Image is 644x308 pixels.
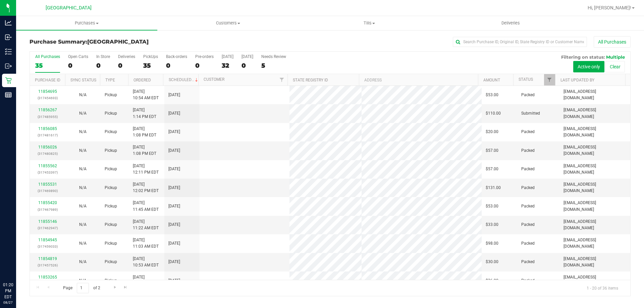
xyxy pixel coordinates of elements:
span: [EMAIL_ADDRESS][DOMAIN_NAME] [563,163,626,176]
a: 11855146 [38,219,57,224]
inline-svg: Analytics [5,19,12,26]
span: Packed [521,222,535,228]
span: [EMAIL_ADDRESS][DOMAIN_NAME] [563,256,626,268]
div: 5 [261,62,286,69]
span: Not Applicable [79,111,87,116]
a: Status [519,77,533,82]
span: $36.00 [486,278,498,284]
div: 32 [222,62,233,69]
span: [DATE] 10:53 AM EDT [133,256,159,268]
span: Page of 2 [57,283,106,293]
span: Packed [521,240,535,247]
span: [DATE] [168,110,180,117]
a: 11856267 [38,108,57,112]
span: Pickup [105,278,117,284]
span: [DATE] [168,92,180,98]
div: In Store [96,54,110,59]
span: Pickup [105,222,117,228]
button: N/A [79,92,87,98]
span: Not Applicable [79,167,87,171]
span: $53.00 [486,92,498,98]
a: Amount [483,78,500,82]
span: Pickup [105,92,117,98]
p: (317454693) [34,95,61,101]
input: Search Purchase ID, Original ID, State Registry ID or Customer Name... [453,37,587,47]
p: (317481617) [34,132,61,138]
span: [DATE] 11:22 AM EDT [133,219,159,231]
span: [DATE] [168,259,180,265]
button: N/A [79,222,87,228]
span: [EMAIL_ADDRESS][DOMAIN_NAME] [563,237,626,250]
span: [DATE] [168,203,180,209]
button: Clear [605,61,625,72]
div: 35 [143,62,158,69]
a: 11855531 [38,182,57,187]
span: $57.00 [486,147,498,154]
span: [DATE] [168,222,180,228]
div: [DATE] [222,54,233,59]
span: [EMAIL_ADDRESS][DOMAIN_NAME] [563,219,626,231]
a: Filter [276,74,287,85]
inline-svg: Reports [5,91,12,98]
button: N/A [79,110,87,117]
p: 08/27 [3,300,13,305]
span: [DATE] 12:02 PM EDT [133,181,159,194]
span: Pickup [105,259,117,265]
div: 0 [96,62,110,69]
span: Not Applicable [79,222,87,227]
div: All Purchases [35,54,60,59]
span: Not Applicable [79,241,87,246]
span: Multiple [606,54,625,60]
span: Packed [521,185,535,191]
span: $53.00 [486,203,498,209]
button: N/A [79,259,87,265]
input: 1 [77,283,89,293]
a: Tills [299,16,440,30]
p: (317453397) [34,169,61,176]
a: 11855420 [38,200,57,205]
inline-svg: Retail [5,77,12,84]
a: Deliveries [440,16,581,30]
inline-svg: Inbound [5,34,12,41]
span: [EMAIL_ADDRESS][DOMAIN_NAME] [563,274,626,287]
div: Needs Review [261,54,286,59]
div: PickUps [143,54,158,59]
div: [DATE] [241,54,253,59]
a: Scheduled [169,77,199,82]
span: $33.00 [486,222,498,228]
span: 1 - 20 of 36 items [581,283,624,293]
span: [GEOGRAPHIC_DATA] [46,5,92,11]
span: [EMAIL_ADDRESS][DOMAIN_NAME] [563,126,626,138]
span: Pickup [105,110,117,117]
span: Purchases [16,20,157,26]
span: Not Applicable [79,129,87,134]
a: 11855562 [38,164,57,168]
a: 11854819 [38,256,57,261]
div: 0 [241,62,253,69]
span: Packed [521,129,535,135]
a: 11854695 [38,89,57,94]
span: [EMAIL_ADDRESS][DOMAIN_NAME] [563,88,626,101]
span: Not Applicable [79,93,87,97]
span: [DATE] 12:11 PM EDT [133,163,159,176]
div: 0 [68,62,88,69]
span: Packed [521,147,535,154]
span: [DATE] [168,185,180,191]
p: (317467989) [34,206,61,213]
span: [DATE] 8:28 AM EDT [133,274,156,287]
button: N/A [79,240,87,247]
a: Purchase ID [35,78,60,82]
p: (317480825) [34,150,61,157]
a: 11856026 [38,145,57,149]
div: 0 [166,62,187,69]
span: Not Applicable [79,148,87,153]
span: $57.00 [486,166,498,172]
button: All Purchases [594,36,631,48]
span: [DATE] 1:08 PM EDT [133,144,156,157]
span: $110.00 [486,110,501,117]
span: [DATE] 1:14 PM EDT [133,107,156,120]
span: Tills [299,20,439,26]
h3: Purchase Summary: [30,39,230,45]
span: Not Applicable [79,259,87,264]
span: Not Applicable [79,204,87,208]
